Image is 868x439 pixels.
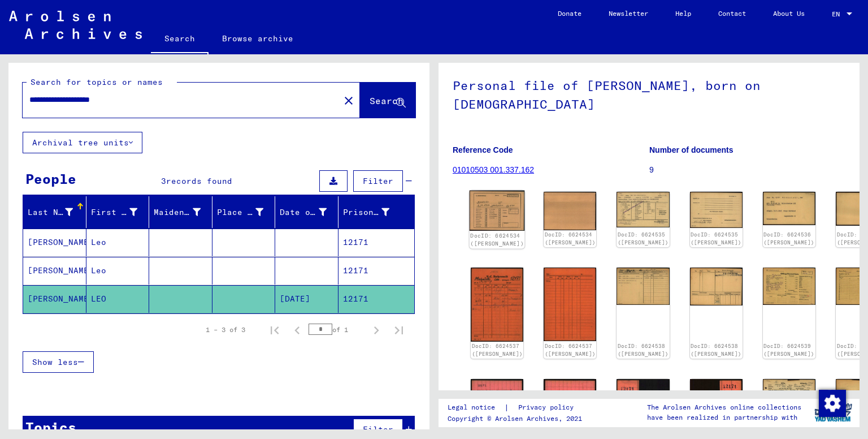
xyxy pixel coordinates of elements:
img: 002.jpg [690,268,743,305]
a: DocID: 6624536 ([PERSON_NAME]) [763,231,814,246]
a: 01010503 001.337.162 [453,165,534,174]
b: Number of documents [649,145,734,154]
img: 002.jpg [544,192,596,230]
mat-icon: close [342,94,355,107]
div: Date of Birth [280,203,341,221]
p: The Arolsen Archives online collections [647,402,801,412]
img: 001.jpg [617,268,669,305]
img: yv_logo.png [812,398,854,427]
mat-cell: LEO [86,285,150,313]
mat-cell: Leo [86,229,150,256]
button: Previous page [286,319,309,341]
p: Copyright © Arolsen Archives, 2021 [448,414,587,424]
img: Change consent [819,390,846,417]
mat-header-cell: Prisoner # [338,196,415,228]
button: Last page [388,319,410,341]
img: 002.jpg [544,268,596,341]
button: Show less [23,351,94,373]
span: records found [166,176,232,186]
div: Prisoner # [343,203,404,221]
mat-cell: [DATE] [275,285,338,313]
a: DocID: 6624539 ([PERSON_NAME]) [763,343,814,357]
a: DocID: 6624538 ([PERSON_NAME]) [618,343,669,357]
mat-header-cell: Maiden Name [149,196,212,228]
div: First Name [91,203,152,221]
span: EN [832,10,844,18]
img: 001.jpg [617,192,669,227]
span: Search [370,95,403,106]
img: 002.jpg [690,192,743,227]
div: Change consent [818,389,845,416]
mat-label: Search for topics or names [31,77,163,87]
mat-header-cell: Place of Birth [212,196,276,228]
mat-header-cell: Date of Birth [275,196,338,228]
a: DocID: 6624534 ([PERSON_NAME]) [545,231,596,246]
mat-header-cell: First Name [86,196,150,228]
button: Clear [337,89,360,111]
mat-header-cell: Last Name [23,196,86,228]
h1: Personal file of [PERSON_NAME], born on [DEMOGRAPHIC_DATA] [453,59,845,128]
div: Date of Birth [280,206,327,218]
div: Place of Birth [217,203,278,221]
img: Arolsen_neg.svg [9,11,142,39]
img: 001.jpg [763,268,815,305]
img: 001.jpg [763,192,815,225]
a: Search [151,25,209,54]
span: Show less [32,357,78,367]
mat-cell: [PERSON_NAME] [23,257,86,285]
img: 001.jpg [471,268,523,342]
mat-cell: [PERSON_NAME] [23,285,86,313]
div: Prisoner # [343,206,390,218]
img: 001.jpg [470,191,525,231]
img: 001.jpg [763,379,815,417]
div: Maiden Name [154,203,215,221]
b: Reference Code [453,145,513,154]
span: Filter [363,424,393,434]
mat-cell: [PERSON_NAME] [23,229,86,256]
div: Last Name [28,203,87,221]
button: Filter [353,170,403,192]
div: | [448,402,587,414]
div: Place of Birth [217,206,264,218]
a: Privacy policy [509,402,587,414]
mat-cell: 12171 [338,285,415,313]
a: DocID: 6624535 ([PERSON_NAME]) [618,231,669,246]
button: Search [360,83,415,118]
div: of 1 [309,324,365,335]
mat-cell: 12171 [338,257,415,285]
div: 1 – 3 of 3 [206,325,245,335]
div: Maiden Name [154,206,201,218]
a: DocID: 6624537 ([PERSON_NAME]) [545,343,596,357]
button: Archival tree units [23,132,142,153]
mat-cell: 12171 [338,229,415,256]
button: First page [263,319,286,341]
mat-cell: Leo [86,257,150,285]
a: Legal notice [448,402,504,414]
button: Next page [365,319,388,341]
div: Topics [25,417,76,437]
div: First Name [91,206,138,218]
div: People [25,169,76,189]
p: 9 [649,164,845,176]
a: DocID: 6624534 ([PERSON_NAME]) [470,232,524,247]
span: Filter [363,176,393,186]
a: DocID: 6624535 ([PERSON_NAME]) [691,231,741,246]
a: DocID: 6624537 ([PERSON_NAME]) [472,343,523,357]
span: 3 [161,176,166,186]
p: have been realized in partnership with [647,412,801,423]
a: DocID: 6624538 ([PERSON_NAME]) [691,343,741,357]
a: Browse archive [209,25,307,52]
div: Last Name [28,206,73,218]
